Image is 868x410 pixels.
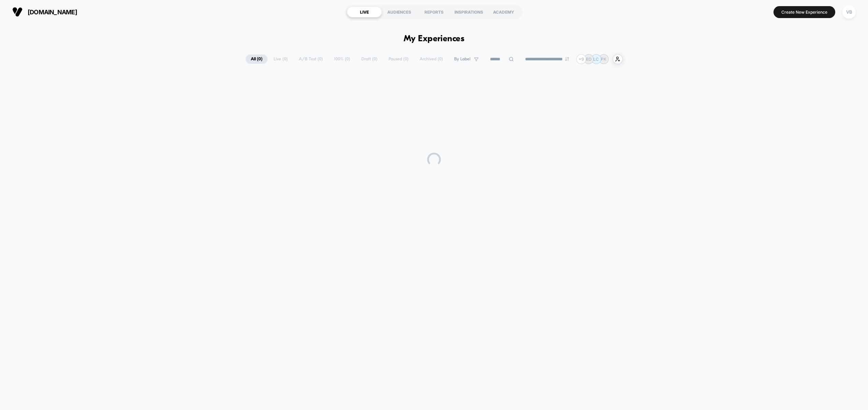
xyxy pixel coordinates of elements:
[840,5,858,19] button: VB
[382,6,417,17] div: AUDIENCES
[842,5,856,19] div: VB
[601,57,606,62] p: PK
[454,57,471,62] span: By Label
[773,6,835,18] button: Create New Experience
[586,57,592,62] p: BD
[565,57,569,61] img: end
[10,6,79,17] button: [DOMAIN_NAME]
[12,7,23,17] img: Visually logo
[451,6,486,17] div: INSPIRATIONS
[576,54,586,64] div: + 9
[404,34,465,44] h1: My Experiences
[486,6,521,17] div: ACADEMY
[28,9,77,16] span: [DOMAIN_NAME]
[593,57,599,62] p: LC
[417,6,451,17] div: REPORTS
[347,6,382,17] div: LIVE
[246,55,267,64] span: All ( 0 )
